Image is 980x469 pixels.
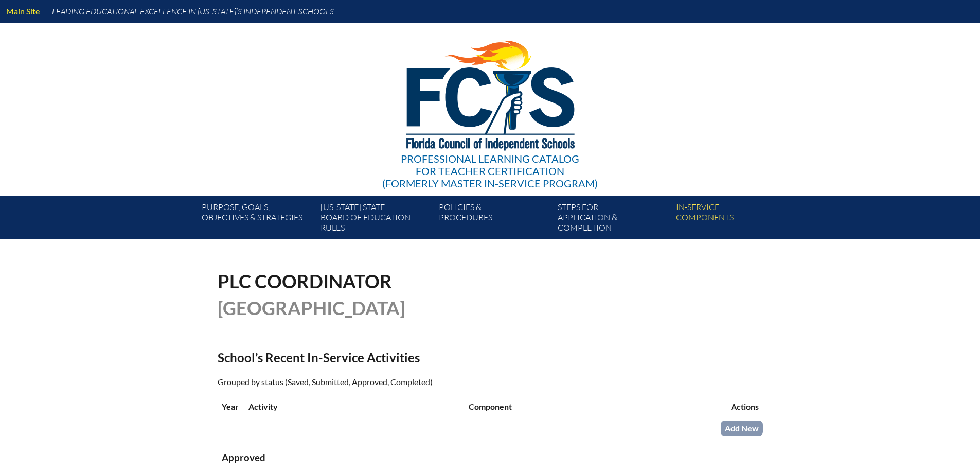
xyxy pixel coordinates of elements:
[218,375,580,389] p: Grouped by status (Saved, Submitted, Approved, Completed)
[198,200,316,239] a: Purpose, goals,objectives & strategies
[382,152,598,189] div: Professional Learning Catalog (formerly Master In-service Program)
[435,200,553,239] a: Policies &Procedures
[244,397,465,416] th: Activity
[218,350,580,365] h2: School’s Recent In-Service Activities
[218,270,392,292] span: PLC Coordinator
[316,200,435,239] a: [US_STATE] StateBoard of Education rules
[465,397,702,416] th: Component
[721,421,763,436] a: Add New
[378,21,602,192] a: Professional Learning Catalog for Teacher Certification(formerly Master In-service Program)
[702,397,762,416] th: Actions
[218,397,244,416] th: Year
[384,23,596,163] img: FCISlogo221.eps
[218,297,405,319] span: [GEOGRAPHIC_DATA]
[416,165,564,177] span: for Teacher Certification
[672,200,790,239] a: In-servicecomponents
[2,4,44,18] a: Main Site
[554,200,672,239] a: Steps forapplication & completion
[222,451,759,464] h3: Approved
